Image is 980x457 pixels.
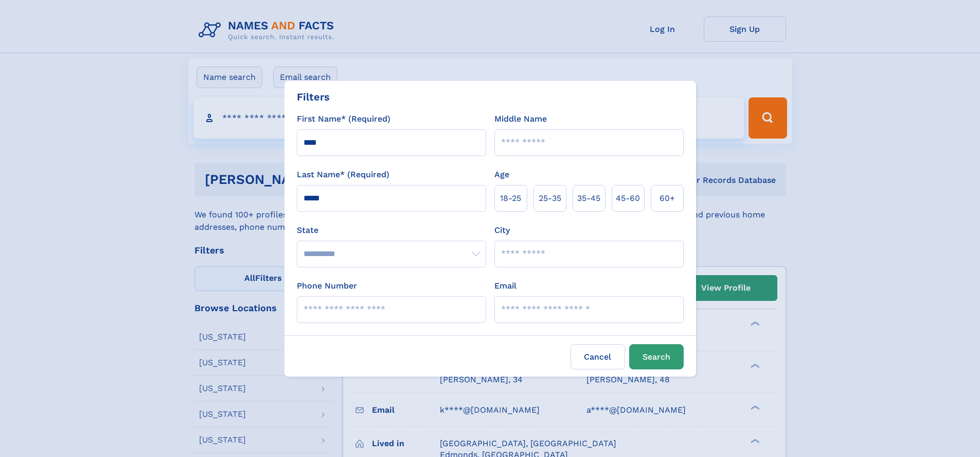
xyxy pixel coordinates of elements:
[494,280,516,292] label: Email
[629,344,684,369] button: Search
[577,192,600,205] span: 35‑45
[500,192,521,205] span: 18‑25
[297,224,486,236] label: State
[571,344,625,369] label: Cancel
[494,113,547,125] label: Middle Name
[660,192,675,205] span: 60+
[616,192,640,205] span: 45‑60
[539,192,561,205] span: 25‑35
[297,168,389,181] label: Last Name* (Required)
[494,224,510,236] label: City
[297,280,357,292] label: Phone Number
[297,89,330,105] div: Filters
[494,168,509,181] label: Age
[297,113,390,125] label: First Name* (Required)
